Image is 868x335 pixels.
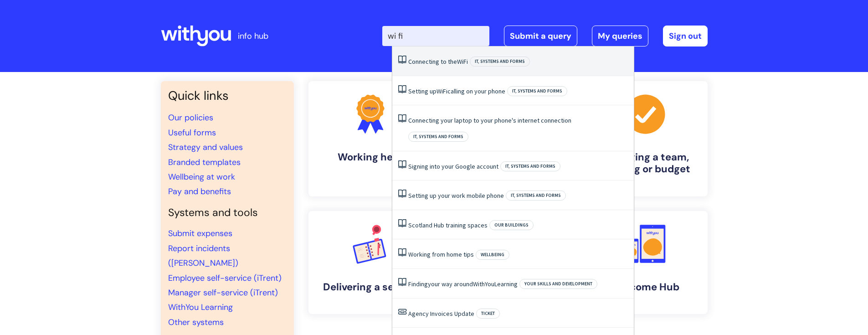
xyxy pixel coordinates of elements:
a: Connecting to theWiFi [408,57,468,66]
h4: Working here [316,151,425,163]
span: Finding [408,280,428,288]
a: WithYou Learning [168,302,233,313]
a: Report incidents ([PERSON_NAME]) [168,243,238,268]
a: Findingyour way aroundWithYouLearning [408,280,518,288]
p: info hub [238,29,268,43]
a: Welcome Hub [584,211,708,314]
a: Submit a query [504,26,577,46]
a: Manager self-service (iTrent) [168,287,278,298]
span: Ticket [476,309,500,319]
a: Connecting your laptop to your phone's internet connection [408,116,571,124]
a: Agency Invoices Update [408,309,474,318]
a: Working here [308,81,432,196]
h4: Delivering a service [316,281,425,293]
a: Working from home tips [408,250,474,258]
a: Strategy and values [168,142,243,153]
a: Branded templates [168,157,241,168]
h4: Systems and tools [168,206,287,219]
a: Wellbeing at work [168,171,235,182]
span: WiFi [437,87,447,95]
input: Search [382,26,489,46]
span: WiFi [457,57,468,66]
span: IT, systems and forms [506,191,566,201]
span: IT, systems and forms [507,86,567,96]
a: Useful forms [168,127,216,138]
h4: Managing a team, building or budget [591,151,700,175]
a: Our policies [168,112,213,123]
span: Wellbeing [476,250,509,260]
a: Scotland Hub training spaces [408,221,488,229]
span: IT, systems and forms [470,57,530,67]
a: Pay and benefits [168,186,231,197]
a: Employee self-service (iTrent) [168,273,282,283]
h3: Quick links [168,88,287,103]
span: Your skills and development [519,279,597,289]
h4: Welcome Hub [591,281,700,293]
span: WithYou [473,280,494,288]
a: Setting up your work mobile phone [408,191,504,200]
a: Setting upWiFicalling on your phone [408,87,505,95]
span: IT, systems and forms [408,132,468,142]
span: Our buildings [489,220,534,230]
span: IT, systems and forms [500,161,560,171]
a: Managing a team, building or budget [584,81,708,196]
div: | - [382,26,708,46]
a: Submit expenses [168,228,232,239]
a: Delivering a service [308,211,432,314]
a: Other systems [168,317,224,328]
a: Sign out [663,26,708,46]
a: Signing into your Google account [408,162,498,170]
a: My queries [592,26,648,46]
